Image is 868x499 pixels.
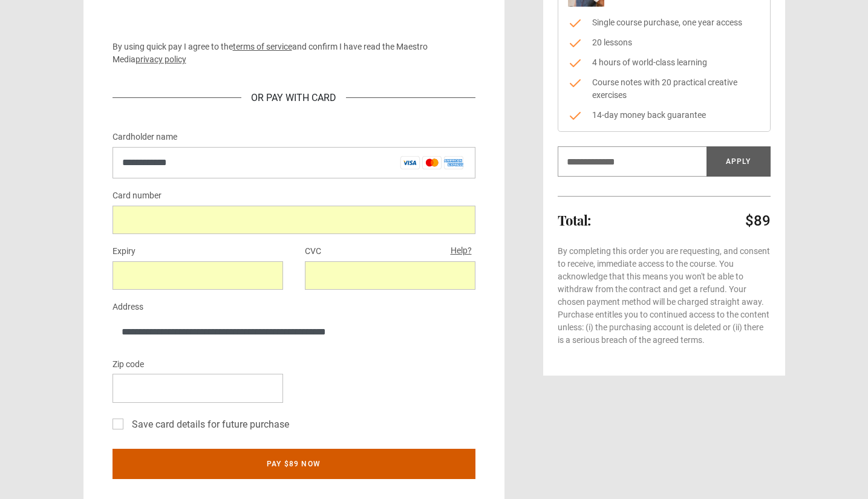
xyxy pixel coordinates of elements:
a: privacy policy [135,54,186,64]
label: Card number [113,189,162,203]
iframe: Secure payment button frame [113,7,475,31]
li: 14-day money back guarantee [568,109,760,122]
h2: Total: [558,213,591,227]
label: Address [113,300,143,315]
p: $89 [745,211,771,230]
iframe: Secure postal code input frame [122,382,273,394]
li: Course notes with 20 practical creative exercises [568,76,760,102]
div: Or Pay With Card [241,91,346,105]
iframe: Secure CVC input frame [315,270,466,281]
label: Zip code [113,357,144,372]
button: Apply [706,146,771,177]
label: Expiry [113,244,135,259]
li: 20 lessons [568,36,760,49]
p: By completing this order you are requesting, and consent to receive, immediate access to the cour... [558,245,771,347]
li: Single course purchase, one year access [568,16,760,29]
button: Help? [447,243,475,259]
label: CVC [305,244,321,259]
iframe: Secure expiration date input frame [122,270,273,281]
label: Save card details for future purchase [127,417,289,432]
label: Cardholder name [113,130,177,145]
button: Pay $89 now [113,449,475,479]
li: 4 hours of world-class learning [568,56,760,69]
iframe: Secure card number input frame [122,214,466,226]
p: By using quick pay I agree to the and confirm I have read the Maestro Media [113,41,475,66]
a: terms of service [233,42,292,51]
